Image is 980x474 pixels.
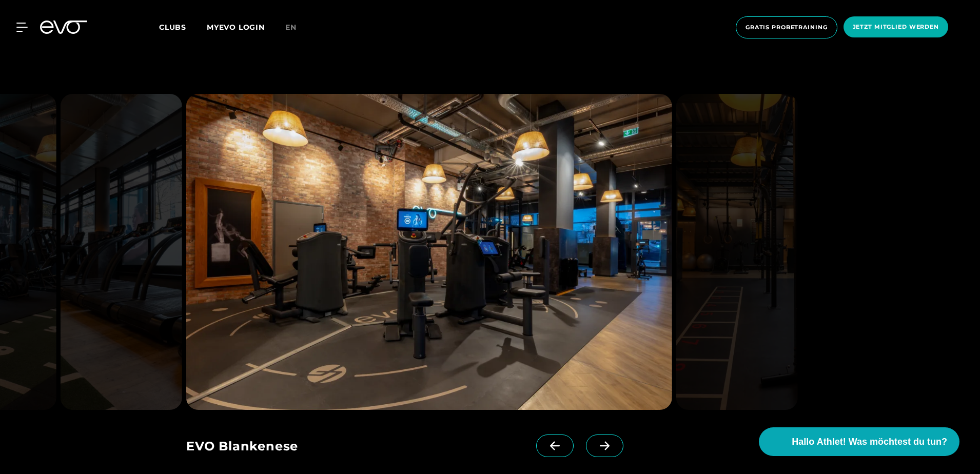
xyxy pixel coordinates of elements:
img: evofitness [676,94,798,410]
span: en [285,23,297,32]
a: Jetzt Mitglied werden [840,16,951,38]
a: MYEVO LOGIN [207,23,265,32]
span: Gratis Probetraining [746,23,828,32]
img: evofitness [186,94,672,410]
a: Clubs [159,22,207,32]
span: Hallo Athlet! Was möchtest du tun? [792,435,947,449]
a: Gratis Probetraining [733,16,840,38]
button: Hallo Athlet! Was möchtest du tun? [759,427,959,456]
span: Jetzt Mitglied werden [853,23,939,31]
img: evofitness [61,94,182,410]
a: en [285,22,309,33]
span: Clubs [159,23,186,32]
